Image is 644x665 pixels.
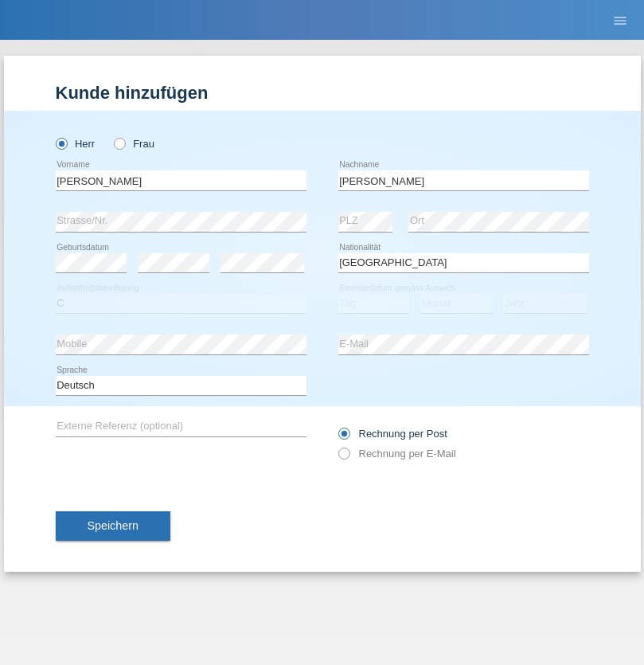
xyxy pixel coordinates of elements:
h1: Kunde hinzufügen [56,83,589,103]
a: menu [604,15,636,25]
label: Rechnung per Post [338,428,447,440]
span: Speichern [88,519,139,532]
label: Frau [114,138,154,150]
button: Speichern [56,511,170,542]
i: menu [612,13,628,29]
label: Rechnung per E-Mail [338,448,456,460]
input: Herr [56,138,66,148]
input: Rechnung per Post [338,428,349,448]
input: Frau [114,138,124,148]
label: Herr [56,138,96,150]
input: Rechnung per E-Mail [338,448,349,467]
